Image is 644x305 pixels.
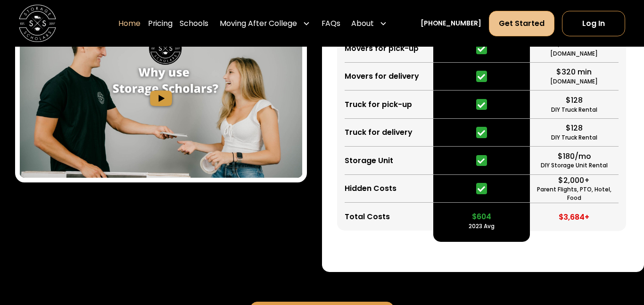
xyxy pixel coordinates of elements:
div: DIY Storage Unit Rental [541,162,608,170]
div: Movers for delivery [345,71,419,82]
div: 2023 Avg [469,223,495,231]
a: Pricing [148,10,173,36]
div: Hidden Costs [345,183,396,194]
div: Moving After College [216,10,314,36]
a: Schools [180,10,208,36]
div: $320 min [556,66,592,78]
div: [DOMAIN_NAME] [550,78,598,86]
div: About [351,18,374,29]
a: FAQs [322,10,340,36]
div: $128 [566,95,583,106]
div: Moving After College [220,18,297,29]
a: home [19,5,56,42]
div: [DOMAIN_NAME] [550,50,598,58]
div: Storage Unit [345,155,393,166]
div: Parent Flights, PTO, Hotel, Food [530,186,619,203]
div: Movers for pick-up [345,43,419,54]
div: Truck for pick-up [345,99,412,110]
a: Get Started [489,11,554,36]
img: Storage Scholars - How it Works video. [20,19,303,178]
a: Log In [562,11,626,36]
a: open lightbox [20,19,303,178]
div: $128 [566,123,583,134]
div: About [347,10,391,36]
div: DIY Truck Rental [551,106,597,115]
div: Truck for delivery [345,127,413,138]
div: $2,000+ [558,175,590,186]
div: $180/mo [558,151,591,162]
div: Total Costs [345,211,390,223]
img: Storage Scholars main logo [19,5,56,42]
div: $604 [472,211,491,223]
div: $3,684+ [559,212,589,223]
a: Home [118,10,140,36]
div: DIY Truck Rental [551,134,597,142]
a: [PHONE_NUMBER] [421,18,481,28]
